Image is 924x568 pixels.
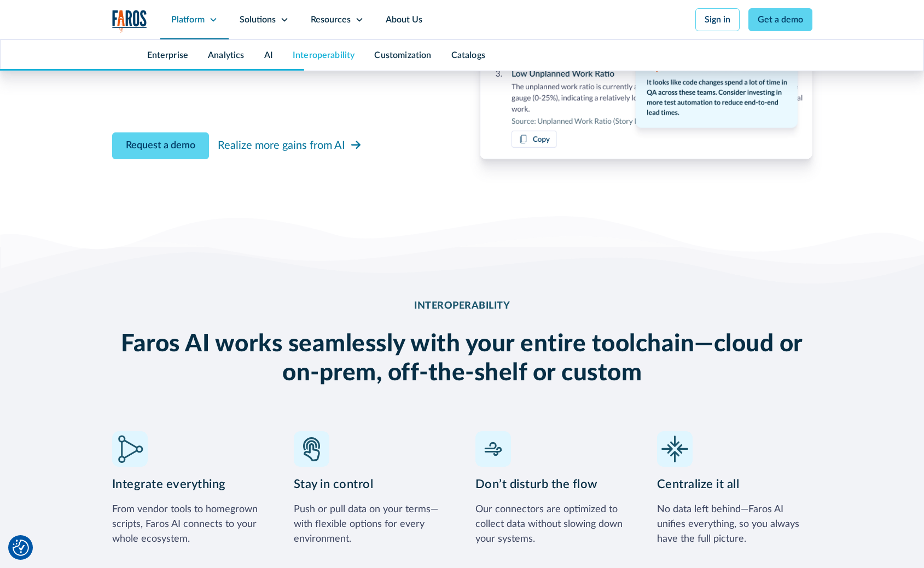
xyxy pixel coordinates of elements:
[112,476,268,494] h3: Integrate everything
[218,135,363,156] a: Realize more gains from AI
[451,51,485,60] a: Catalogs
[13,540,29,556] button: Cookie Settings
[695,8,740,31] a: Sign in
[311,13,351,26] div: Resources
[475,502,631,547] div: Our connectors are optimized to collect data without slowing down your systems.
[218,137,345,154] div: Realize more gains from AI
[112,330,812,388] h2: Faros AI works seamlessly with your entire toolchain—cloud or on-prem, off-the-shelf or custom
[112,502,268,547] div: From vendor tools to homegrown scripts, Faros AI connects to your whole ecosystem.
[475,476,631,494] h3: Don’t disturb the flow
[264,51,273,60] a: AI
[147,51,189,60] a: Enterprise
[374,51,431,60] a: Customization
[294,502,449,547] div: Push or pull data on your terms—with flexible options for every environment.
[657,502,812,547] div: No data left behind—Faros AI unifies everything, so you always have the full picture.
[112,132,209,159] a: Contact Modal
[208,51,244,60] a: Analytics
[240,13,276,26] div: Solutions
[112,10,147,32] img: Logo of the analytics and reporting company Faros.
[293,51,355,60] a: Interoperability
[112,10,147,32] a: home
[294,476,449,494] h3: Stay in control
[171,13,205,26] div: Platform
[748,8,812,31] a: Get a demo
[657,476,812,494] h3: Centralize it all
[414,300,510,312] div: Interoperability
[13,540,29,556] img: Revisit consent button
